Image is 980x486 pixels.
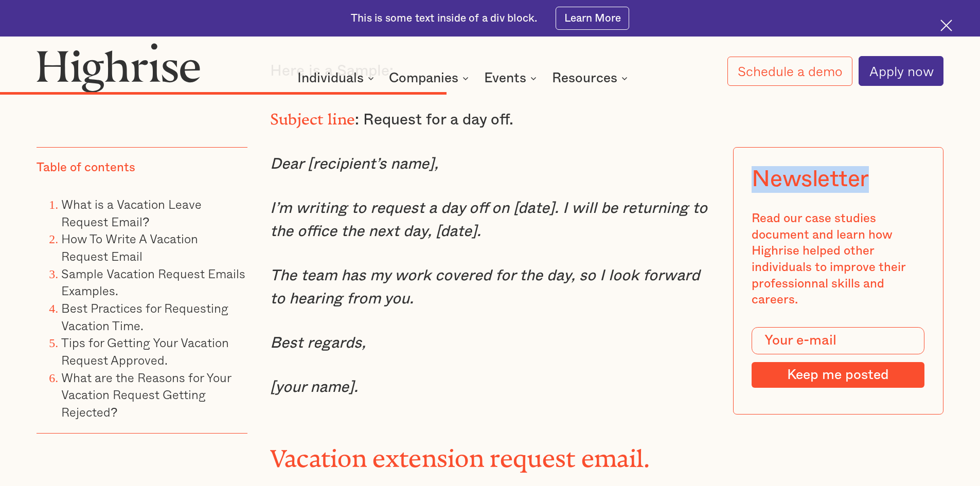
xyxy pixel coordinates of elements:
[940,20,952,31] img: Cross icon
[270,201,707,239] em: I’m writing to request a day off on [date]. I will be returning to the office the next day, [date].
[484,72,526,84] div: Events
[297,72,364,84] div: Individuals
[752,362,924,388] input: Keep me posted
[351,11,537,26] div: This is some text inside of a div block.
[752,166,869,192] div: Newsletter
[270,104,710,132] p: : Request for a day off.
[297,72,377,84] div: Individuals
[61,264,245,300] a: Sample Vacation Request Emails Examples.
[752,327,924,388] form: Modal Form
[727,57,853,86] a: Schedule a demo
[61,298,228,335] a: Best Practices for Requesting Vacation Time.
[484,72,540,84] div: Events
[270,444,650,460] strong: Vacation extension request email.
[61,229,198,265] a: How To Write A Vacation Request Email
[552,72,617,84] div: Resources
[270,335,366,351] em: Best regards,
[859,56,943,86] a: Apply now
[389,72,458,84] div: Companies
[752,211,924,309] div: Read our case studies document and learn how Highrise helped other individuals to improve their p...
[552,72,631,84] div: Resources
[270,268,700,307] em: The team has my work covered for the day, so I look forward to hearing from you.
[270,156,438,172] em: Dear [recipient’s name],
[389,72,472,84] div: Companies
[61,333,229,369] a: Tips for Getting Your Vacation Request Approved.
[61,367,231,421] a: What are the Reasons for Your Vacation Request Getting Rejected?
[270,380,358,395] em: [your name].
[61,194,202,231] a: What is a Vacation Leave Request Email?
[37,43,200,92] img: Highrise logo
[752,327,924,355] input: Your e-mail
[270,111,355,120] strong: Subject line
[37,160,135,176] div: Table of contents
[556,7,629,30] a: Learn More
